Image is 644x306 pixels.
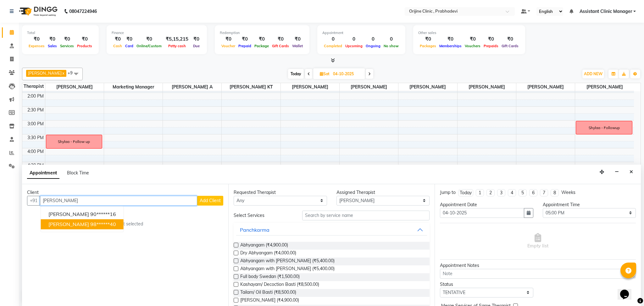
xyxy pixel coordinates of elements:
[584,71,602,76] span: ADD NEW
[291,36,304,43] div: ₹0
[253,44,270,48] span: Package
[163,83,221,91] span: [PERSON_NAME] A
[291,44,304,48] span: Wallet
[476,189,484,196] li: 1
[344,36,364,43] div: 0
[240,265,335,273] span: Abhyangam with [PERSON_NAME] (₹5,400.00)
[508,189,516,196] li: 4
[26,162,45,169] div: 4:30 PM
[58,139,90,144] div: Shylaa - Follow up
[200,198,221,203] span: Add Client
[240,242,288,250] span: Abhyangam (₹4,900.00)
[48,211,89,217] span: [PERSON_NAME]
[253,36,270,43] div: ₹0
[322,30,400,36] div: Appointment
[26,107,45,113] div: 2:30 PM
[27,44,46,48] span: Expenses
[62,71,64,76] a: x
[220,30,304,36] div: Redemption
[124,44,135,48] span: Card
[575,83,634,91] span: [PERSON_NAME]
[240,289,296,297] span: Tailam/ Oil Basti (₹8,500.00)
[497,189,505,196] li: 3
[135,44,163,48] span: Online/Custom
[26,148,45,155] div: 4:00 PM
[627,167,636,177] button: Close
[561,189,575,196] div: Weeks
[27,167,59,179] span: Appointment
[440,189,456,196] div: Jump to
[26,121,45,127] div: 3:00 PM
[26,134,45,141] div: 3:30 PM
[197,196,223,206] button: Add Client
[418,30,520,36] div: Other sales
[460,190,472,196] div: Today
[240,281,319,289] span: Kashayam/ Decoction Basti (₹8,500.00)
[382,44,400,48] span: No show
[220,44,237,48] span: Voucher
[551,189,559,196] li: 8
[27,196,40,206] button: +91
[364,44,382,48] span: Ongoing
[46,44,58,48] span: Sales
[270,36,291,43] div: ₹0
[340,83,398,91] span: [PERSON_NAME]
[240,226,269,234] div: Panchkarma
[486,189,495,196] li: 2
[382,36,400,43] div: 0
[500,36,520,43] div: ₹0
[229,212,297,219] div: Select Services
[75,36,94,43] div: ₹0
[75,44,94,48] span: Products
[618,281,638,300] iframe: chat widget
[322,44,344,48] span: Completed
[458,83,516,91] span: [PERSON_NAME]
[519,189,527,196] li: 5
[240,297,299,305] span: [PERSON_NAME] (₹4,900.00)
[318,71,331,76] span: Sat
[191,36,202,43] div: ₹0
[112,36,124,43] div: ₹0
[167,44,187,48] span: Petty cash
[237,44,253,48] span: Prepaid
[322,36,344,43] div: 0
[270,44,291,48] span: Gift Cards
[22,83,45,90] div: Therapist
[237,36,253,43] div: ₹0
[240,258,335,265] span: Abhyangam with [PERSON_NAME] (₹5,400.00)
[234,189,327,196] div: Requested Therapist
[222,83,280,91] span: [PERSON_NAME] KT
[26,93,45,99] div: 2:00 PM
[27,189,223,196] div: Client
[67,170,89,176] span: Block Time
[527,233,548,249] span: Empty list
[58,36,75,43] div: ₹0
[240,273,300,281] span: Full body Swedan (₹1,500.00)
[124,36,135,43] div: ₹0
[112,44,124,48] span: Cash
[440,262,636,269] div: Appointment Notes
[580,8,632,15] span: Assistant Clinic Manager
[540,189,548,196] li: 7
[516,83,575,91] span: [PERSON_NAME]
[543,201,636,208] div: Appointment Time
[438,36,463,43] div: ₹0
[589,125,620,131] div: Shylaa - Followup
[192,44,201,48] span: Due
[68,70,77,75] span: +9
[58,44,75,48] span: Services
[482,36,500,43] div: ₹0
[418,36,438,43] div: ₹0
[42,221,208,227] div: No client selected
[27,36,46,43] div: ₹0
[236,224,427,235] button: Panchkarma
[163,36,191,43] div: ₹5,15,215
[28,71,62,76] span: [PERSON_NAME]
[463,44,482,48] span: Vouchers
[281,83,339,91] span: [PERSON_NAME]
[529,189,537,196] li: 6
[364,36,382,43] div: 0
[104,83,163,91] span: Marketing Manager
[46,36,58,43] div: ₹0
[482,44,500,48] span: Prepaids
